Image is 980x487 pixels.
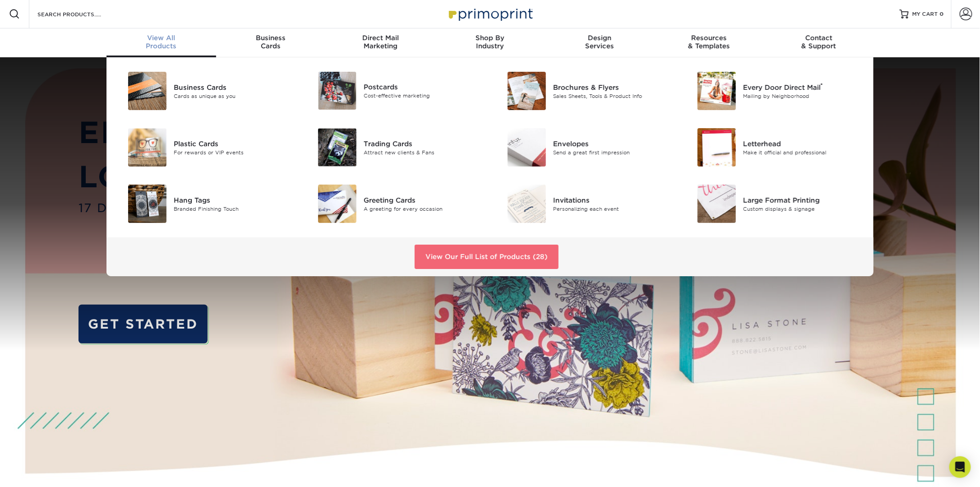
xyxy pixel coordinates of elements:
[743,148,863,156] div: Make it official and professional
[364,92,483,100] div: Cost-effective marketing
[174,82,293,92] div: Business Cards
[654,34,764,42] span: Resources
[326,28,435,57] a: Direct MailMarketing
[216,34,326,42] span: Business
[174,205,293,213] div: Branded Finishing Touch
[128,72,166,110] img: Business Cards
[216,28,326,57] a: BusinessCards
[364,195,483,205] div: Greeting Cards
[174,139,293,148] div: Plastic Cards
[545,28,654,57] a: DesignServices
[326,34,435,42] span: Direct Mail
[307,125,484,170] a: Trading Cards Trading Cards Attract new clients & Fans
[117,68,294,114] a: Business Cards Business Cards Cards as unique as you
[497,125,673,170] a: Envelopes Envelopes Send a great first impression
[106,34,216,50] div: Products
[545,34,654,50] div: Services
[508,72,546,110] img: Brochures & Flyers
[743,195,863,205] div: Large Format Printing
[497,181,673,227] a: Invitations Invitations Personalizing each event
[174,92,293,100] div: Cards as unique as you
[128,128,166,167] img: Plastic Cards
[216,34,326,50] div: Cards
[106,28,216,57] a: View AllProducts
[687,181,863,227] a: Large Format Printing Large Format Printing Custom displays & signage
[128,185,166,223] img: Hang Tags
[821,82,823,88] sup: ®
[106,34,216,42] span: View All
[415,245,559,269] a: View Our Full List of Products (28)
[698,72,736,110] img: Every Door Direct Mail
[553,195,673,205] div: Invitations
[743,82,863,92] div: Every Door Direct Mail
[743,139,863,148] div: Letterhead
[553,205,673,213] div: Personalizing each event
[743,205,863,213] div: Custom displays & signage
[117,125,294,170] a: Plastic Cards Plastic Cards For rewards or VIP events
[435,28,545,57] a: Shop ByIndustry
[307,181,484,227] a: Greeting Cards Greeting Cards A greeting for every occasion
[553,82,673,92] div: Brochures & Flyers
[698,185,736,223] img: Large Format Printing
[764,34,874,50] div: & Support
[37,9,125,19] input: SEARCH PRODUCTS.....
[687,125,863,170] a: Letterhead Letterhead Make it official and professional
[654,34,764,50] div: & Templates
[318,128,356,167] img: Trading Cards
[364,205,483,213] div: A greeting for every occasion
[364,82,483,92] div: Postcards
[364,148,483,156] div: Attract new clients & Fans
[326,34,435,50] div: Marketing
[364,139,483,148] div: Trading Cards
[435,34,545,50] div: Industry
[497,68,673,114] a: Brochures & Flyers Brochures & Flyers Sales Sheets, Tools & Product Info
[764,34,874,42] span: Contact
[307,68,484,113] a: Postcards Postcards Cost-effective marketing
[912,10,938,18] span: MY CART
[940,11,944,17] span: 0
[318,185,356,223] img: Greeting Cards
[553,148,673,156] div: Send a great first impression
[553,92,673,100] div: Sales Sheets, Tools & Product Info
[508,128,546,167] img: Envelopes
[949,456,971,478] div: Open Intercom Messenger
[654,28,764,57] a: Resources& Templates
[117,181,294,227] a: Hang Tags Hang Tags Branded Finishing Touch
[445,4,535,23] img: Primoprint
[743,92,863,100] div: Mailing by Neighborhood
[174,148,293,156] div: For rewards or VIP events
[435,34,545,42] span: Shop By
[764,28,874,57] a: Contact& Support
[687,68,863,114] a: Every Door Direct Mail Every Door Direct Mail® Mailing by Neighborhood
[545,34,654,42] span: Design
[508,185,546,223] img: Invitations
[698,128,736,167] img: Letterhead
[553,139,673,148] div: Envelopes
[318,72,356,110] img: Postcards
[174,195,293,205] div: Hang Tags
